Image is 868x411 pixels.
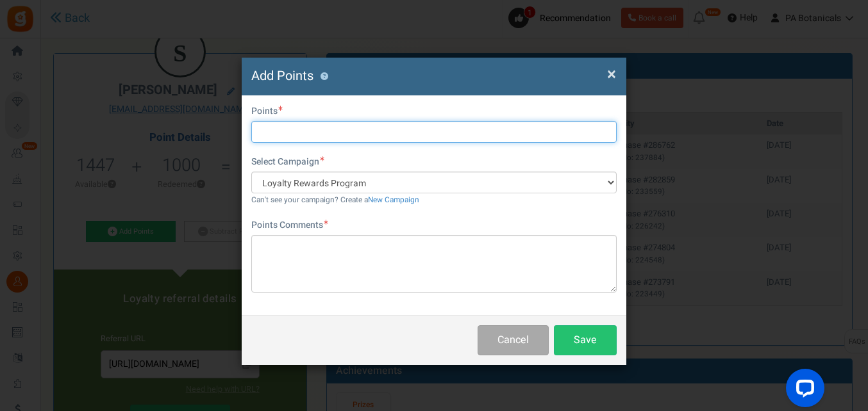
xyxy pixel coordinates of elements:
button: ? [320,72,328,81]
span: × [607,62,616,86]
button: Save [554,325,617,355]
span: Add Points [251,67,313,85]
label: Select Campaign [251,156,324,168]
small: Can't see your campaign? Create a [251,195,419,205]
button: Cancel [478,325,549,355]
label: Points [251,105,283,118]
label: Points Comments [251,219,328,232]
a: New Campaign [368,195,419,205]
